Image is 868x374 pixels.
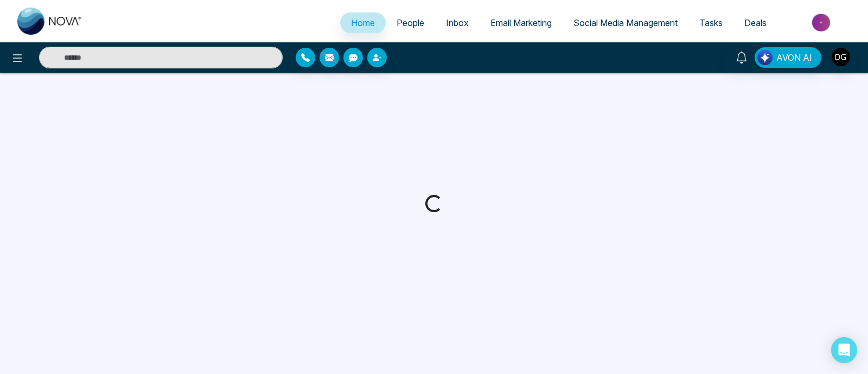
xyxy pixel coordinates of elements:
span: Home [351,17,375,28]
span: AVON AI [776,51,812,64]
span: Tasks [699,17,723,28]
a: Social Media Management [563,12,688,33]
span: Inbox [446,17,469,28]
span: Social Media Management [573,17,678,28]
button: AVON AI [755,47,821,68]
a: People [386,12,435,33]
img: Nova CRM Logo [17,8,82,35]
a: Tasks [688,12,733,33]
img: Market-place.gif [783,10,861,35]
a: Inbox [435,12,480,33]
span: Email Marketing [490,17,552,28]
a: Home [340,12,386,33]
img: Lead Flow [757,50,773,65]
span: People [397,17,424,28]
a: Deals [733,12,777,33]
div: Open Intercom Messenger [831,337,857,363]
img: User Avatar [832,48,850,66]
span: Deals [744,17,767,28]
a: Email Marketing [480,12,563,33]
